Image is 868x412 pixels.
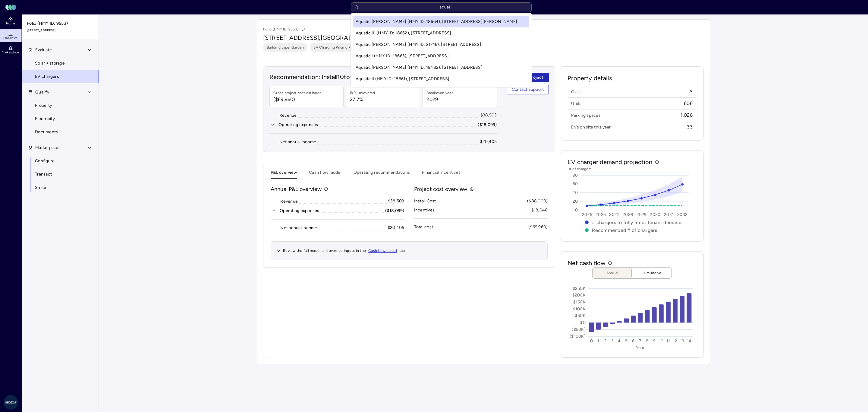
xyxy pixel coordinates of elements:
a: Aquatic II (HMY ID: 18661), [STREET_ADDRESS] [353,73,529,85]
a: Aquatic [PERSON_NAME] (HMY ID: 19482), [STREET_ADDRESS] [353,62,529,73]
a: Aquatic III (HMY ID: 18662), [STREET_ADDRESS] [353,27,529,39]
a: Aquatic [PERSON_NAME] (HMY ID: 18664), [STREET_ADDRESS][PERSON_NAME] [353,16,529,27]
a: Aquatic [PERSON_NAME] (HMY ID: 21716), [STREET_ADDRESS] [353,39,529,50]
a: Aquatic I (HMY ID: 18663), [STREET_ADDRESS] [353,50,529,62]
